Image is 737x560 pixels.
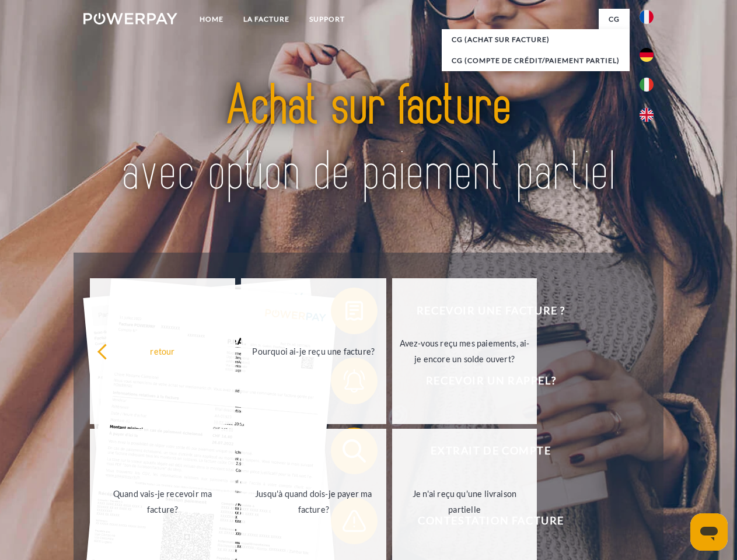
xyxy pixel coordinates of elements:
[399,335,530,367] div: Avez-vous reçu mes paiements, ai-je encore un solde ouvert?
[399,486,530,517] div: Je n'ai reçu qu'une livraison partielle
[83,13,177,24] img: logo-powerpay-white.svg
[640,108,654,122] img: en
[442,50,630,71] a: CG (Compte de crédit/paiement partiel)
[248,343,379,359] div: Pourquoi ai-je reçu une facture?
[640,10,654,24] img: fr
[233,9,299,30] a: LA FACTURE
[97,343,228,359] div: retour
[299,9,355,30] a: Support
[392,278,537,424] a: Avez-vous reçu mes paiements, ai-je encore un solde ouvert?
[599,9,630,30] a: CG
[442,29,630,50] a: CG (achat sur facture)
[690,513,728,551] iframe: Bouton de lancement de la fenêtre de messagerie
[97,486,228,517] div: Quand vais-je recevoir ma facture?
[248,486,379,517] div: Jusqu'à quand dois-je payer ma facture?
[640,78,654,92] img: it
[190,9,233,30] a: Home
[111,56,626,223] img: title-powerpay_fr.svg
[640,48,654,62] img: de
